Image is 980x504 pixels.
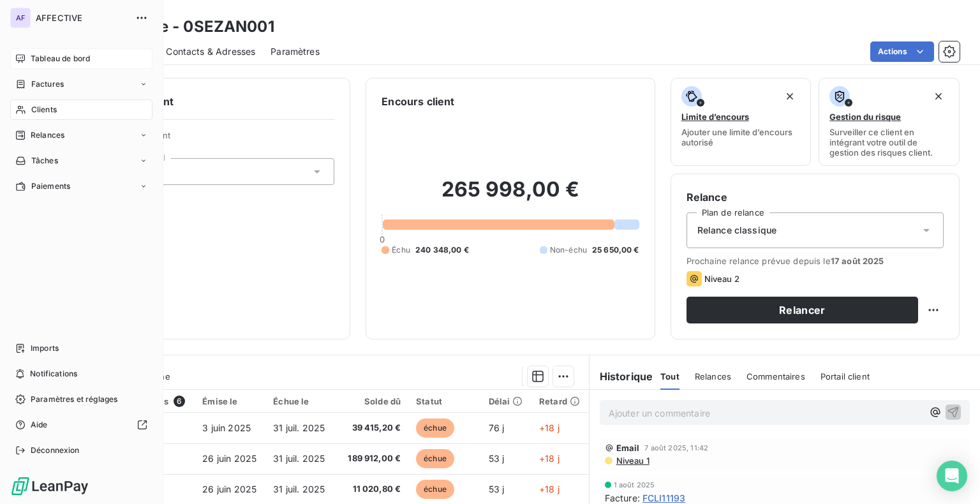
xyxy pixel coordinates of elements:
h2: 265 998,00 € [382,177,639,215]
span: 31 juil. 2025 [273,453,325,464]
div: Délai [489,396,524,406]
span: 26 juin 2025 [202,484,256,494]
span: Relance classique [697,224,777,237]
div: Solde dû [346,396,401,406]
span: échue [416,419,454,438]
span: Imports [31,343,59,354]
h6: Historique [590,369,653,384]
a: Paramètres et réglages [10,389,152,410]
span: Propriétés Client [103,130,334,148]
a: Paiements [10,176,152,196]
span: +18 j [539,484,560,494]
span: Portail client [820,371,870,382]
div: AF [10,8,31,28]
span: 25 650,00 € [592,244,639,256]
div: Retard [539,396,581,406]
span: Prochaine relance prévue depuis le [687,256,944,266]
span: Surveiller ce client en intégrant votre outil de gestion des risques client. [829,127,949,158]
span: 7 août 2025, 11:42 [644,444,708,452]
span: 11 020,80 € [346,483,401,496]
span: Notifications [30,368,77,380]
span: Gestion du risque [829,112,901,122]
a: Relances [10,125,152,145]
span: Non-échu [550,244,587,256]
span: Déconnexion [31,445,80,456]
span: 39 415,20 € [346,422,401,434]
span: échue [416,480,454,499]
a: Tableau de bord [10,48,152,69]
div: Statut [416,396,473,406]
span: AFFECTIVE [36,13,128,23]
button: Limite d’encoursAjouter une limite d’encours autorisé [671,78,812,166]
span: 31 juil. 2025 [273,422,325,433]
a: Tâches [10,151,152,171]
a: Imports [10,338,152,359]
h6: Encours client [382,94,454,109]
button: Actions [870,41,934,62]
span: Limite d’encours [681,112,749,122]
span: Niveau 2 [704,274,739,284]
span: 6 [174,396,185,407]
span: Email [616,443,640,453]
a: Aide [10,415,152,435]
span: Clients [31,104,57,115]
span: 76 j [489,422,505,433]
span: Paiements [31,181,70,192]
span: Tout [660,371,679,382]
div: Échue le [273,396,331,406]
span: Commentaires [746,371,805,382]
h6: Informations client [77,94,334,109]
span: 1 août 2025 [614,481,655,489]
span: Paramètres [271,45,320,58]
a: Clients [10,100,152,120]
span: 17 août 2025 [831,256,884,266]
span: 26 juin 2025 [202,453,256,464]
span: Relances [31,130,64,141]
button: Relancer [687,297,918,323]
span: Ajouter une limite d’encours autorisé [681,127,801,147]
span: +18 j [539,422,560,433]
span: Relances [695,371,731,382]
span: Tableau de bord [31,53,90,64]
div: Open Intercom Messenger [937,461,967,491]
button: Gestion du risqueSurveiller ce client en intégrant votre outil de gestion des risques client. [819,78,960,166]
h6: Relance [687,189,944,205]
h3: Sézane - 0SEZAN001 [112,15,274,38]
span: 53 j [489,484,505,494]
span: 31 juil. 2025 [273,484,325,494]
span: Contacts & Adresses [166,45,255,58]
span: Factures [31,78,64,90]
span: Aide [31,419,48,431]
span: Tâches [31,155,58,167]
span: 189 912,00 € [346,452,401,465]
span: 3 juin 2025 [202,422,251,433]
span: Niveau 1 [615,456,650,466]
span: Paramètres et réglages [31,394,117,405]
span: échue [416,449,454,468]
span: 240 348,00 € [415,244,469,256]
a: Factures [10,74,152,94]
span: 53 j [489,453,505,464]
img: Logo LeanPay [10,476,89,496]
span: 0 [380,234,385,244]
span: Échu [392,244,410,256]
span: +18 j [539,453,560,464]
div: Émise le [202,396,258,406]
